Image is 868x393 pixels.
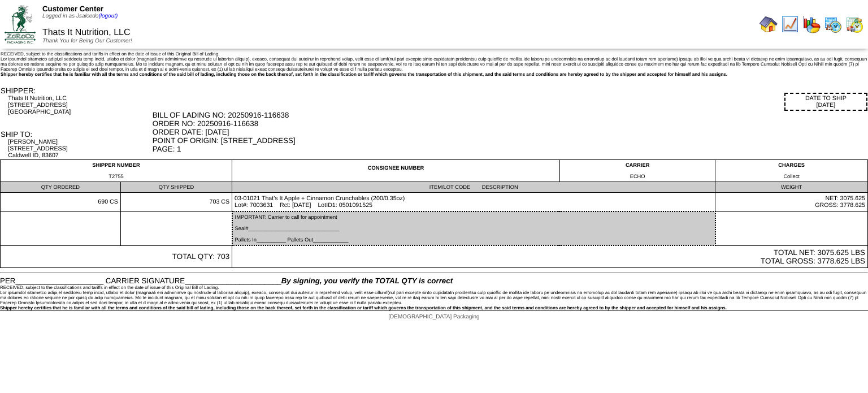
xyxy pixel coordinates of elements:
td: WEIGHT [715,182,868,193]
img: home.gif [759,15,778,33]
div: ECHO [562,174,713,179]
a: (logout) [98,13,118,19]
td: SHIPPER NUMBER [1,160,232,182]
td: TOTAL NET: 3075.625 LBS TOTAL GROSS: 3778.625 LBS [232,245,868,268]
span: [DEMOGRAPHIC_DATA] Packaging [388,314,479,320]
td: IMPORTANT: Carrier to call for appointment Seal#_______________________________ Pallets In_______... [232,211,715,245]
div: Shipper hereby certifies that he is familiar with all the terms and conditions of the said bill o... [1,72,867,77]
div: SHIP TO: [1,130,151,139]
span: Thats It Nutrition, LLC [42,28,131,37]
div: [PERSON_NAME] [STREET_ADDRESS] Caldwell ID, 83607 [8,139,151,159]
div: Thats It Nutrition, LLC [STREET_ADDRESS] [GEOGRAPHIC_DATA] [8,95,151,115]
img: ZoRoCo_Logo(Green%26Foil)%20jpg.webp [5,5,36,43]
td: NET: 3075.625 GROSS: 3778.625 [715,193,868,212]
img: calendarinout.gif [845,15,863,33]
td: CARRIER [559,160,715,182]
td: CONSIGNEE NUMBER [232,160,560,182]
td: QTY SHIPPED [120,182,232,193]
span: Thank You for Being Our Customer! [42,38,132,44]
img: calendarprod.gif [824,15,842,33]
img: line_graph.gif [781,15,799,33]
td: ITEM/LOT CODE DESCRIPTION [232,182,715,193]
td: 03-01021 That's It Apple + Cinnamon Crunchables (200/0.35oz) Lot#: 7003631 Rct: [DATE] LotID1: 05... [232,193,715,212]
td: 703 CS [120,193,232,212]
td: 690 CS [1,193,121,212]
td: CHARGES [715,160,868,182]
td: TOTAL QTY: 703 [1,245,232,268]
div: DATE TO SHIP [DATE] [784,93,867,111]
img: graph.gif [802,15,821,33]
div: SHIPPER: [1,87,151,95]
div: Collect [718,174,865,179]
span: By signing, you verify the TOTAL QTY is correct [281,277,453,285]
span: Logged in as Jsalcedo [42,13,118,19]
span: Customer Center [42,5,103,13]
div: BILL OF LADING NO: 20250916-116638 ORDER NO: 20250916-116638 ORDER DATE: [DATE] POINT OF ORIGIN: ... [153,111,867,153]
div: T2755 [3,174,229,179]
td: QTY ORDERED [1,182,121,193]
